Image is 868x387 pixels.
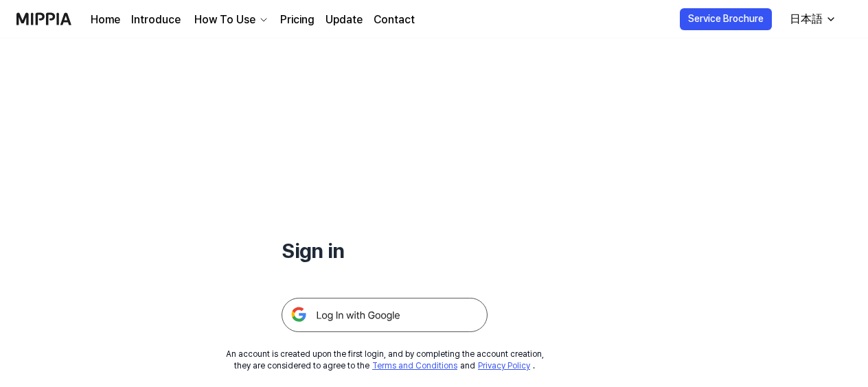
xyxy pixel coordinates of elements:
button: Service Brochure [680,8,772,30]
a: Introduce [131,12,181,28]
button: 日本語 [779,5,845,33]
a: Pricing [280,12,315,28]
a: Update [325,12,363,28]
a: Privacy Policy [478,361,530,371]
a: Contact [374,12,415,28]
a: Home [91,12,120,28]
div: How To Use [192,12,258,28]
h1: Sign in [282,236,488,265]
img: 구글 로그인 버튼 [282,298,488,332]
button: How To Use [192,12,269,28]
a: Terms and Conditions [372,361,457,371]
div: 日本語 [787,11,825,27]
div: An account is created upon the first login, and by completing the account creation, they are cons... [226,349,544,372]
